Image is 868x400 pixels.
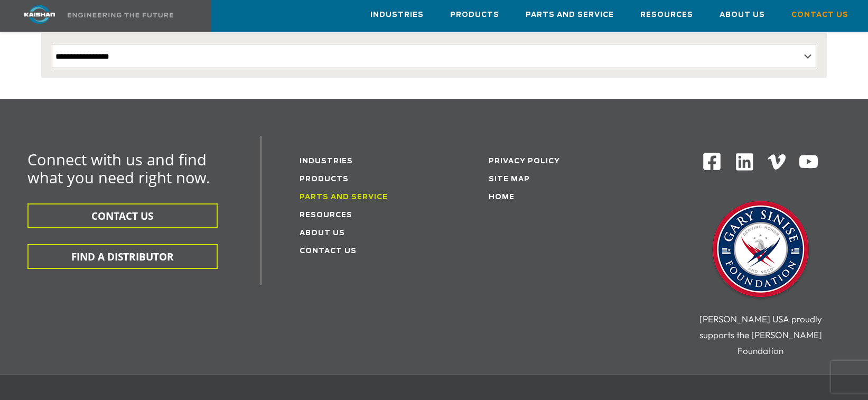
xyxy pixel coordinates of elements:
button: CONTACT US [27,203,218,228]
a: Products [450,1,499,29]
span: Contact Us [791,9,848,21]
span: About Us [720,9,765,21]
a: Contact Us [300,248,357,255]
button: FIND A DISTRIBUTOR [27,244,218,269]
span: Parts and Service [526,9,614,21]
img: Facebook [702,152,722,171]
span: Connect with us and find what you need right now. [27,149,210,188]
a: Industries [300,158,353,165]
a: Home [489,194,515,201]
span: Industries [370,9,424,21]
img: Linkedin [734,152,755,172]
span: Products [450,9,499,21]
a: Resources [640,1,693,29]
a: Industries [370,1,424,29]
a: About Us [720,1,765,29]
span: [PERSON_NAME] USA proudly supports the [PERSON_NAME] Foundation [699,313,822,356]
a: Resources [300,212,352,219]
a: Privacy Policy [489,158,560,165]
img: Gary Sinise Foundation [708,198,814,303]
img: Vimeo [768,154,786,170]
a: Contact Us [791,1,848,29]
a: Parts and Service [526,1,614,29]
a: Parts and service [300,194,388,201]
img: Engineering the future [68,13,173,17]
a: Products [300,176,349,183]
a: About Us [300,230,345,237]
a: Site Map [489,176,530,183]
img: Youtube [798,152,819,172]
span: Resources [640,9,693,21]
